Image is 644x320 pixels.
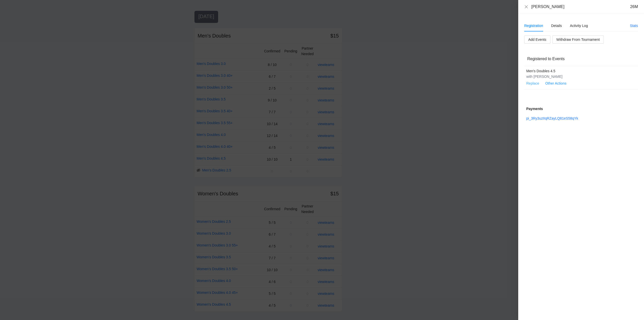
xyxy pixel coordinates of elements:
[526,116,578,120] a: pi_3Ry3uzIIqRZayLQ81eS58qYk
[545,81,566,86] span: Other Actions
[526,106,636,112] div: Payments
[524,35,550,44] button: Add Events
[524,5,528,9] span: close
[526,74,627,79] div: with [PERSON_NAME]
[630,24,638,28] a: Stats
[524,5,528,9] button: Close
[556,37,600,42] span: Withdraw From Tournament
[526,81,539,85] a: Replace
[541,79,570,87] button: Other Actions
[528,37,546,42] span: Add Events
[531,4,565,10] div: [PERSON_NAME]
[526,68,627,74] div: Men's Doubles 4.5
[527,52,635,66] div: Registered to Events
[551,23,562,28] div: Details
[570,23,588,28] div: Activity Log
[630,4,638,10] div: 26M
[552,35,604,44] button: Withdraw From Tournament
[524,23,543,28] div: Registration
